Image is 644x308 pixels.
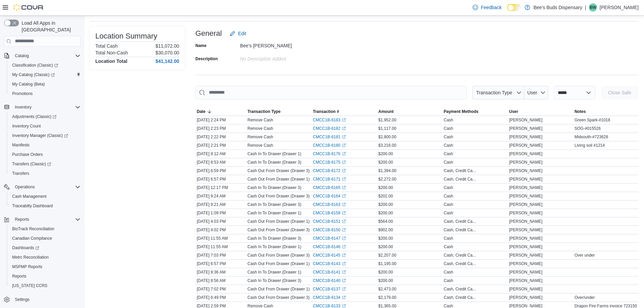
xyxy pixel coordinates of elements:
[9,192,49,200] a: Cash Management
[378,261,396,266] span: $1,195.00
[15,53,29,58] span: Catalog
[444,143,453,148] div: Cash
[1,102,83,112] button: Inventory
[342,279,346,283] svg: External link
[7,281,83,290] button: [US_STATE] CCRS
[240,53,331,62] div: No Description added
[509,202,543,207] span: [PERSON_NAME]
[527,90,538,95] span: User
[9,169,80,177] span: Transfers
[9,122,44,130] a: Inventory Count
[9,150,46,159] a: Purchase Orders
[444,253,476,258] div: Cash, Credit Ca...
[9,150,80,159] span: Purchase Orders
[378,269,393,275] span: $200.00
[247,151,301,157] p: Cash In To Drawer (Drawer 1)
[12,161,51,167] span: Transfers (Classic)
[342,211,346,215] svg: External link
[12,152,43,157] span: Purchase Orders
[342,143,346,147] svg: External link
[195,116,246,124] div: [DATE] 2:24 PM
[12,72,55,77] span: My Catalog (Classic)
[600,3,639,11] p: [PERSON_NAME]
[9,225,57,233] a: BioTrack Reconciliation
[481,4,501,11] span: Feedback
[312,108,377,116] button: Transaction #
[247,109,281,114] span: Transaction Type
[195,29,222,38] h3: General
[7,253,83,262] button: Metrc Reconciliation
[12,63,58,68] span: Classification (Classic)
[247,227,310,233] p: Cash Out From Drawer (Drawer 3)
[378,202,393,207] span: $200.00
[476,90,512,95] span: Transaction Type
[7,131,83,140] a: Inventory Manager (Classic)
[444,109,479,114] span: Payment Methods
[509,143,543,148] span: [PERSON_NAME]
[444,261,476,266] div: Cash, Credit Ca...
[12,171,29,176] span: Transfers
[313,151,346,157] a: CMCC1B-6176External link
[95,43,118,49] h6: Total Cash
[509,126,543,131] span: [PERSON_NAME]
[509,168,543,173] span: [PERSON_NAME]
[9,282,50,290] a: [US_STATE] CCRS
[509,117,543,123] span: [PERSON_NAME]
[12,183,80,191] span: Operations
[195,285,246,293] div: [DATE] 7:02 PM
[608,89,631,96] span: Close Safe
[7,201,83,211] button: Traceabilty Dashboard
[12,52,80,60] span: Catalog
[313,261,346,266] a: CMCC1B-6143External link
[509,185,543,190] span: [PERSON_NAME]
[7,121,83,131] button: Inventory Count
[7,140,83,150] button: Manifests
[9,90,35,98] a: Promotions
[12,283,47,288] span: [US_STATE] CCRS
[247,143,273,148] p: Remove Cash
[342,253,346,257] svg: External link
[195,184,246,192] div: [DATE] 12:17 PM
[378,236,393,241] span: $200.00
[9,244,42,252] a: Dashboards
[1,215,83,224] button: Reports
[509,278,543,283] span: [PERSON_NAME]
[12,295,80,304] span: Settings
[342,203,346,207] svg: External link
[507,4,521,11] input: Dark Mode
[9,234,55,242] a: Canadian Compliance
[508,108,573,116] button: User
[9,80,80,88] span: My Catalog (Beta)
[444,134,453,140] div: Cash
[342,152,346,156] svg: External link
[509,160,543,165] span: [PERSON_NAME]
[247,219,310,224] p: Cash Out From Drawer (Drawer 1)
[195,243,246,251] div: [DATE] 11:55 AM
[444,210,453,216] div: Cash
[313,126,346,131] a: CMCC1B-6182External link
[156,50,179,55] p: $30,070.00
[342,295,346,300] svg: External link
[195,133,246,141] div: [DATE] 2:22 PM
[378,193,393,199] span: $202.00
[9,253,51,261] a: Metrc Reconciliation
[9,160,54,168] a: Transfers (Classic)
[227,27,249,40] button: Edit
[12,264,42,269] span: MSPMP Reports
[247,278,301,283] p: Cash In To Drawer (Drawer 3)
[444,236,453,241] div: Cash
[378,143,396,148] span: $3,216.00
[12,52,31,60] button: Catalog
[342,236,346,240] svg: External link
[7,79,83,89] button: My Catalog (Beta)
[156,43,179,49] p: $11,072.00
[195,209,246,217] div: [DATE] 1:09 PM
[342,194,346,198] svg: External link
[509,236,543,241] span: [PERSON_NAME]
[15,184,35,190] span: Operations
[573,108,639,116] button: Notes
[378,117,396,123] span: $1,952.00
[585,3,586,11] p: |
[313,117,346,123] a: CMCC1B-6183External link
